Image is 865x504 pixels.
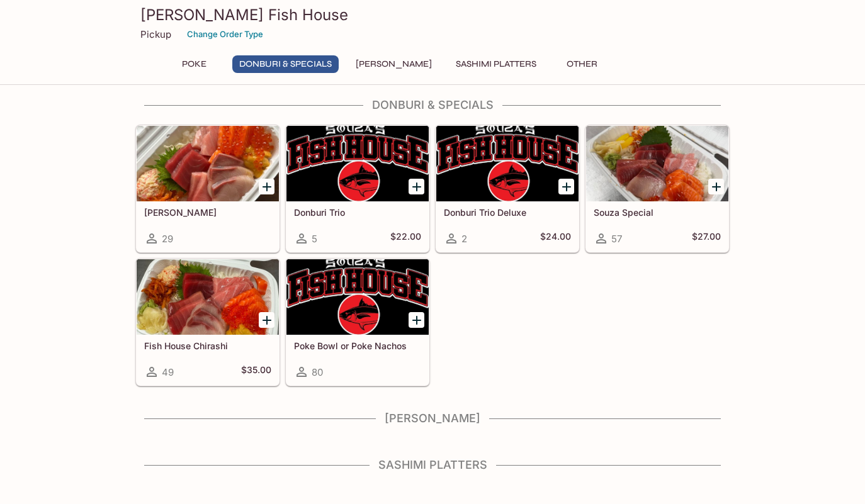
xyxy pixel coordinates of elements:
button: Add Souza Special [708,179,724,194]
button: Add Donburi Trio [409,179,424,194]
span: 80 [312,366,323,378]
button: [PERSON_NAME] [349,55,439,73]
h5: $22.00 [390,231,421,246]
p: Pickup [140,28,171,40]
span: 49 [162,366,174,378]
h5: Poke Bowl or Poke Nachos [294,340,421,351]
h5: Donburi Trio [294,207,421,218]
a: Donburi Trio Deluxe2$24.00 [436,125,579,252]
div: Poke Bowl or Poke Nachos [286,259,429,335]
h3: [PERSON_NAME] Fish House [140,5,725,25]
h5: Souza Special [594,207,721,218]
span: 57 [611,233,622,245]
h5: $35.00 [241,364,271,379]
h4: Donburi & Specials [135,98,730,112]
div: Souza Special [586,126,728,201]
button: Change Order Type [181,25,269,44]
button: Sashimi Platters [449,55,543,73]
h5: [PERSON_NAME] [144,207,271,218]
span: 5 [312,233,317,245]
a: [PERSON_NAME]29 [136,125,280,252]
button: Add Poke Bowl or Poke Nachos [409,312,424,328]
button: Donburi & Specials [232,55,339,73]
span: 2 [461,233,467,245]
button: Add Sashimi Donburis [259,179,274,194]
h4: [PERSON_NAME] [135,412,730,425]
div: Donburi Trio [286,126,429,201]
button: Other [553,55,610,73]
h4: Sashimi Platters [135,458,730,472]
div: Donburi Trio Deluxe [436,126,579,201]
h5: Donburi Trio Deluxe [444,207,571,218]
h5: $27.00 [692,231,721,246]
div: Fish House Chirashi [137,259,279,335]
h5: $24.00 [540,231,571,246]
span: 29 [162,233,173,245]
a: Souza Special57$27.00 [585,125,729,252]
a: Donburi Trio5$22.00 [286,125,429,252]
a: Fish House Chirashi49$35.00 [136,259,280,386]
a: Poke Bowl or Poke Nachos80 [286,259,429,386]
button: Poke [166,55,222,73]
div: Sashimi Donburis [137,126,279,201]
h5: Fish House Chirashi [144,340,271,351]
button: Add Fish House Chirashi [259,312,274,328]
button: Add Donburi Trio Deluxe [558,179,574,194]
